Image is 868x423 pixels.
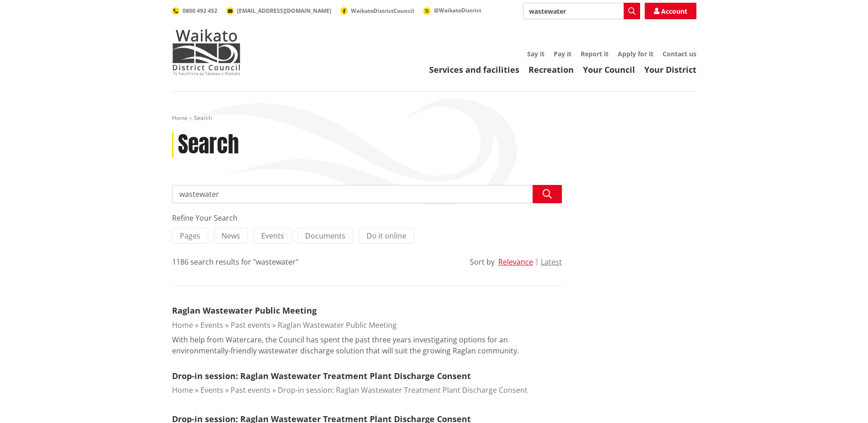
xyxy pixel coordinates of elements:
[172,256,298,267] div: 1186 search results for "wastewater"
[663,49,696,58] a: Contact us
[470,256,495,267] div: Sort by
[618,49,653,58] a: Apply for it
[351,7,414,15] span: WaikatoDistrictCouncil
[194,114,212,122] span: Search
[523,3,640,19] input: Search input
[434,6,481,14] span: @WaikatoDistrict
[645,3,696,19] a: Account
[340,7,414,15] a: WaikatoDistrictCouncil
[172,114,696,122] nav: breadcrumb
[261,231,284,241] span: Events
[172,29,241,75] img: Waikato District Council - Te Kaunihera aa Takiwaa o Waikato
[644,64,696,75] a: Your District
[172,334,562,356] p: With help from Watercare, the Council has spent the past three years investigating options for an...
[226,7,331,15] a: [EMAIL_ADDRESS][DOMAIN_NAME]
[554,49,571,58] a: Pay it
[305,231,345,241] span: Documents
[172,185,562,203] input: Search input
[180,231,200,241] span: Pages
[200,320,223,330] a: Events
[498,258,533,266] button: Relevance
[541,258,562,266] button: Latest
[231,320,270,330] a: Past events
[200,385,223,395] a: Events
[172,370,471,381] a: Drop-in session: Raglan Wastewater Treatment Plant Discharge Consent
[429,64,519,75] a: Services and facilities
[172,114,188,122] a: Home
[172,385,193,395] a: Home
[221,231,240,241] span: News
[178,131,239,158] h1: Search
[278,320,397,330] a: Raglan Wastewater Public Meeting
[278,385,528,395] a: Drop-in session: Raglan Wastewater Treatment Plant Discharge Consent
[172,305,317,316] a: Raglan Wastewater Public Meeting
[183,7,217,15] span: 0800 492 452
[367,231,406,241] span: Do it online
[527,49,545,58] a: Say it
[172,7,217,15] a: 0800 492 452
[172,320,193,330] a: Home
[581,49,609,58] a: Report it
[423,6,481,14] a: @WaikatoDistrict
[231,385,270,395] a: Past events
[237,7,331,15] span: [EMAIL_ADDRESS][DOMAIN_NAME]
[583,64,635,75] a: Your Council
[172,212,562,223] div: Refine Your Search
[528,64,574,75] a: Recreation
